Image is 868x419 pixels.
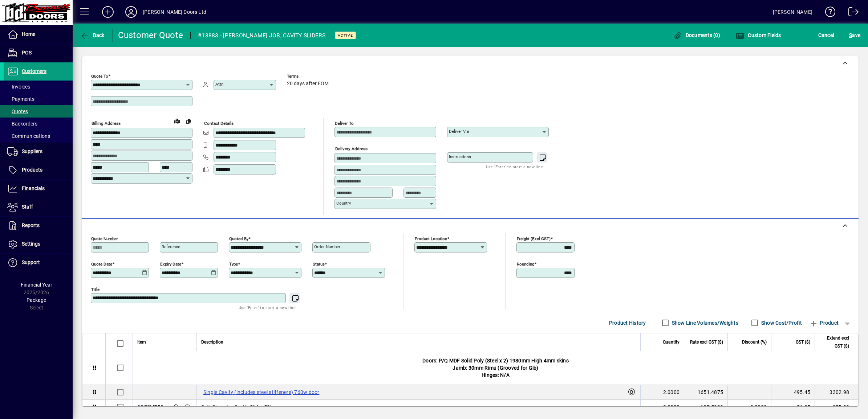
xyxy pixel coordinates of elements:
span: Documents (0) [673,32,720,38]
a: Communications [4,130,73,142]
button: Documents (0) [671,29,722,42]
span: Item [137,338,146,346]
mat-label: Quote number [91,236,118,241]
td: 56.25 [771,400,815,415]
a: Reports [4,217,73,235]
button: Save [847,29,862,42]
span: Product History [609,317,646,329]
div: 187.5000 [689,403,723,411]
span: POS [22,50,32,56]
span: Discount (%) [742,338,767,346]
span: Suppliers [22,148,42,154]
span: Rate excl GST ($) [690,338,723,346]
mat-label: Rounding [517,261,534,266]
mat-label: Product location [415,236,447,241]
button: Add [96,5,119,19]
a: Invoices [4,81,73,93]
mat-label: Quote date [91,261,112,266]
td: 495.45 [771,385,815,400]
button: Product [806,316,842,329]
span: Active [338,33,353,38]
span: Quantity [663,338,680,346]
span: Financial Year [21,282,52,288]
span: Package [27,297,46,303]
span: Custom Fields [735,32,781,38]
a: View on map [171,115,183,127]
mat-label: Type [229,261,238,266]
span: Bennett Doors Ltd [171,403,179,411]
mat-label: Attn [215,82,223,87]
span: Reports [22,222,40,228]
span: Financials [22,185,45,191]
a: Support [4,254,73,272]
span: Support [22,259,40,265]
button: Cancel [816,29,836,42]
span: GST ($) [796,338,810,346]
span: Product [809,317,839,329]
span: Backorders [7,121,37,127]
span: Terms [287,74,330,79]
mat-label: Expiry date [160,261,181,266]
label: Show Line Volumes/Weights [670,319,738,326]
div: SOFSMT50 [137,403,163,411]
label: Show Cost/Profit [760,319,802,326]
a: Products [4,161,73,179]
button: Product History [606,316,649,329]
span: Extend excl GST ($) [819,334,849,350]
td: 3302.98 [815,385,858,400]
span: Communications [7,133,50,139]
span: Staff [22,204,33,210]
div: 1651.4875 [689,389,723,396]
span: Invoices [7,84,30,90]
span: Payments [7,96,35,102]
mat-label: Title [91,287,100,292]
div: Customer Quote [118,29,183,41]
mat-label: Deliver To [335,121,354,126]
a: Knowledge Base [820,1,836,25]
a: POS [4,44,73,62]
mat-hint: Use 'Enter' to start a new line [486,163,543,171]
mat-label: Quoted by [229,236,248,241]
div: Doors: P/Q MDF Solid Poly (Steel x 2) 1980mm High 4mm skins Jamb: 30mm Rimu (Grooved for Gib) Hin... [133,351,858,385]
mat-label: Instructions [449,154,471,159]
div: [PERSON_NAME] [773,6,812,18]
a: Quotes [4,105,73,118]
span: Soft Close for Cavity Slider 50kg [201,403,276,411]
a: Financials [4,180,73,198]
span: 2.0000 [663,403,680,411]
mat-label: Reference [162,244,180,249]
app-page-header-button: Back [73,29,113,42]
span: Settings [22,241,40,247]
span: 2.0000 [663,389,680,396]
mat-label: Country [336,201,351,206]
mat-label: Freight (excl GST) [517,236,551,241]
span: 20 days after EOM [287,81,329,87]
a: Logout [843,1,859,25]
mat-label: Status [313,261,325,266]
label: Single Cavity (includes steel stiffeners) 760w door [201,388,322,397]
a: Backorders [4,118,73,130]
mat-hint: Use 'Enter' to start a new line [239,303,296,312]
span: Home [22,31,35,37]
td: 375.00 [815,400,858,415]
a: Suppliers [4,143,73,161]
a: Staff [4,198,73,216]
a: Settings [4,235,73,253]
mat-label: Quote To [91,74,108,79]
mat-label: Order number [314,244,340,249]
div: #13883 - [PERSON_NAME] JOB, CAVITY SLIDERS [198,30,326,41]
span: Quotes [7,108,28,114]
div: [PERSON_NAME] Doors Ltd [143,6,206,18]
span: Back [80,32,105,38]
button: Profile [119,5,143,19]
a: Payments [4,93,73,105]
mat-label: Deliver via [449,129,469,134]
span: Products [22,167,42,173]
span: ave [849,29,860,41]
button: Copy to Delivery address [183,115,194,127]
button: Back [78,29,106,42]
a: Home [4,25,73,44]
span: Description [201,338,223,346]
td: 0.0000 [727,400,771,415]
span: S [849,32,852,38]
